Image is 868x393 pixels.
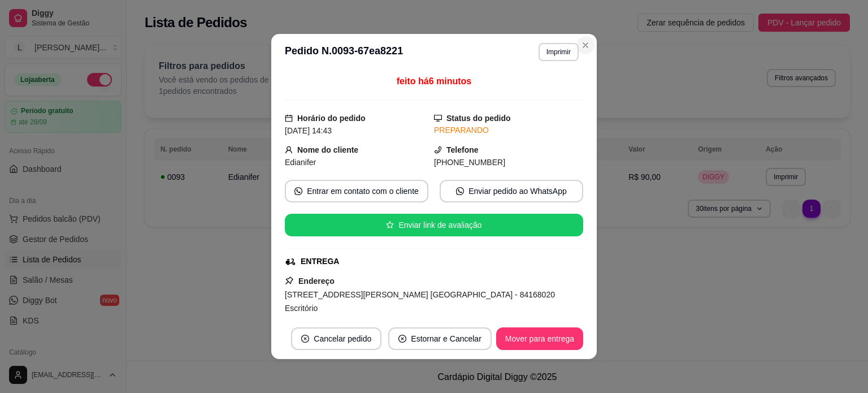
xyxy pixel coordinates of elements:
span: calendar [285,114,293,122]
span: close-circle [301,335,309,343]
button: Mover para entrega [496,327,583,350]
div: ENTREGA [301,256,339,267]
button: Imprimir [539,43,579,61]
button: starEnviar link de avaliação [285,214,583,236]
button: close-circleEstornar e Cancelar [388,327,492,350]
button: Close [576,36,594,54]
strong: Horário do pedido [297,114,366,123]
h3: Pedido N. 0093-67ea8221 [285,43,403,61]
strong: Status do pedido [446,114,511,123]
span: whats-app [294,187,302,195]
span: close-circle [398,335,406,343]
span: star [386,221,394,229]
span: [PHONE_NUMBER] [434,158,505,167]
button: whats-appEnviar pedido ao WhatsApp [440,180,583,202]
span: desktop [434,114,442,122]
span: Edianifer [285,158,316,167]
strong: Endereço [298,277,335,286]
span: whats-app [456,187,464,195]
span: user [285,146,293,154]
strong: Nome do cliente [297,145,358,154]
strong: Telefone [446,145,479,154]
button: whats-appEntrar em contato com o cliente [285,180,428,202]
span: feito há 6 minutos [397,76,471,86]
div: PREPARANDO [434,124,583,136]
span: pushpin [285,276,294,285]
span: [STREET_ADDRESS][PERSON_NAME] [GEOGRAPHIC_DATA] - 84168020 Escritório [285,290,555,313]
span: [DATE] 14:43 [285,126,332,135]
span: phone [434,146,442,154]
button: close-circleCancelar pedido [291,327,381,350]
